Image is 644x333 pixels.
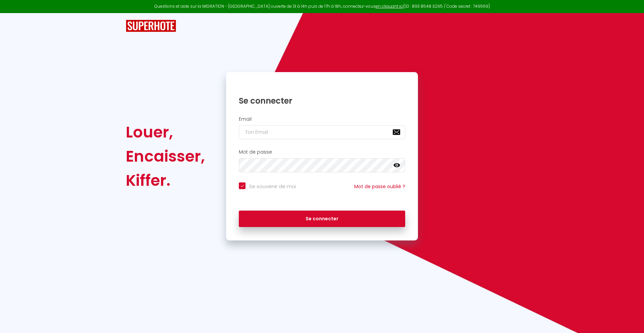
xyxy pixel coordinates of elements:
[239,125,405,139] input: Ton Email
[126,168,205,192] div: Kiffer.
[239,211,405,227] button: Se connecter
[126,120,205,144] div: Louer,
[126,144,205,168] div: Encaisser,
[239,116,405,122] h2: Email
[239,149,405,155] h2: Mot de passe
[376,3,404,9] a: en cliquant ici
[354,183,405,190] a: Mot de passe oublié ?
[239,96,405,106] h1: Se connecter
[126,20,176,32] img: SuperHote logo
